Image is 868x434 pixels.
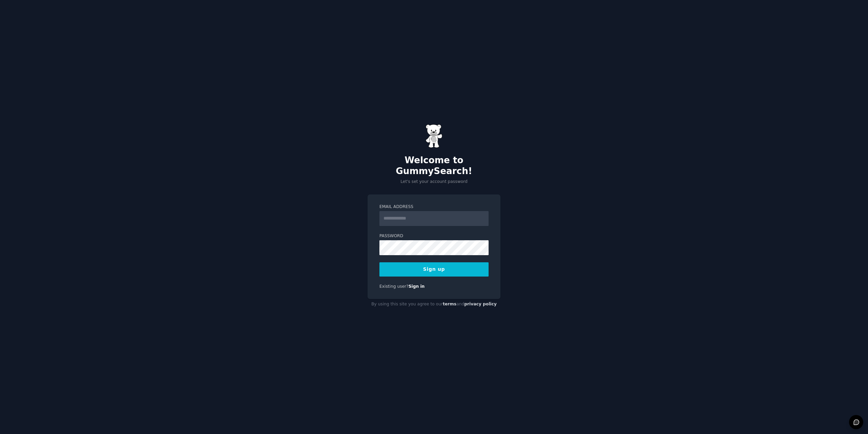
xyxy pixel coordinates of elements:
[426,124,442,148] img: Gummy Bear
[443,302,456,306] a: terms
[379,204,489,210] label: Email Address
[409,284,425,289] a: Sign in
[379,284,409,289] span: Existing user?
[464,302,497,306] a: privacy policy
[368,179,500,185] p: Let's set your account password
[379,233,489,239] label: Password
[379,262,489,277] button: Sign up
[368,155,500,176] h2: Welcome to GummySearch!
[368,299,500,310] div: By using this site you agree to our and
